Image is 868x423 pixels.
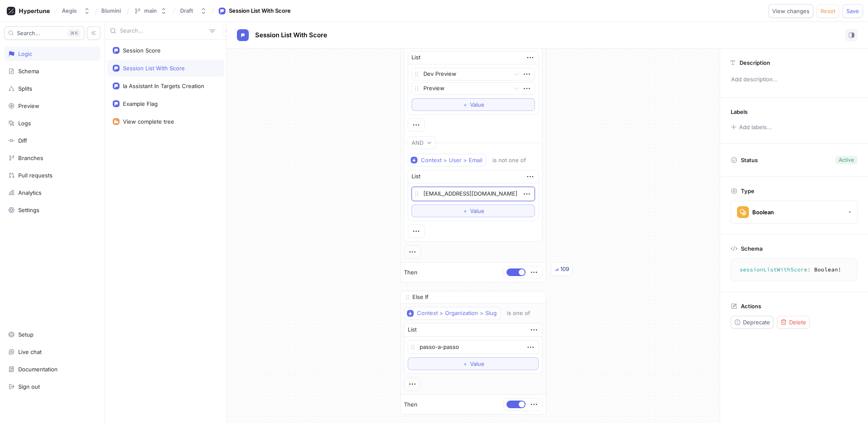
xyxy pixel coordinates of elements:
[412,205,535,217] button: ＋Value
[731,108,748,115] p: Labels
[470,361,484,366] span: Value
[18,102,39,109] div: Preview
[180,7,193,14] div: Draft
[18,189,42,196] div: Analytics
[408,136,436,149] button: AND
[492,157,526,164] div: is not one of
[229,7,291,15] div: Session List With Score
[18,331,33,338] div: Setup
[462,102,468,107] span: ＋
[728,122,774,133] button: Add labels...
[408,154,486,166] button: Context > User > Email
[18,85,32,92] div: Splits
[470,208,484,213] span: Value
[404,268,417,277] p: Then
[4,362,100,376] a: Documentation
[58,4,94,18] button: Aegis
[817,4,839,18] button: Reset
[740,59,770,66] p: Description
[123,100,158,107] div: Example Flag
[412,139,423,147] div: AND
[4,26,84,40] button: Search...K
[727,72,861,87] p: Add description...
[412,172,420,181] div: List
[18,366,58,373] div: Documentation
[503,307,542,320] button: is one of
[462,208,468,213] span: ＋
[741,188,754,194] p: Type
[18,155,43,161] div: Branches
[412,98,535,111] button: ＋Value
[821,8,835,14] span: Reset
[777,316,810,329] button: Delete
[18,383,40,390] div: Sign out
[17,30,40,36] span: Search...
[846,8,859,14] span: Save
[741,154,758,166] p: Status
[560,265,569,274] div: 109
[177,4,210,18] button: Draft
[67,29,81,37] div: K
[18,120,31,127] div: Logs
[462,361,468,366] span: ＋
[18,68,39,75] div: Schema
[408,357,539,370] button: ＋Value
[772,8,810,14] span: View changes
[741,303,761,310] p: Actions
[731,201,858,224] button: Boolean
[408,340,539,354] textarea: passo-a-passo
[734,262,854,277] textarea: sessionListWithScore: Boolean!
[789,320,806,325] span: Delete
[412,293,428,301] p: Else If
[404,401,417,409] p: Then
[123,83,204,89] div: Ia Assistant In Targets Creation
[752,209,774,216] div: Boolean
[412,187,535,201] textarea: [EMAIL_ADDRESS][DOMAIN_NAME]
[412,53,420,62] div: List
[123,47,161,54] div: Session Score
[470,102,484,107] span: Value
[741,245,762,252] p: Schema
[18,207,39,213] div: Settings
[489,154,538,166] button: is not one of
[507,310,530,317] div: is one of
[417,310,497,317] div: Context > Organization > Slug
[120,27,206,35] input: Search...
[408,326,417,334] div: List
[255,32,327,39] span: Session List With Score
[101,8,121,14] span: Blumini
[743,320,770,325] span: Deprecate
[18,348,42,355] div: Live chat
[123,65,185,72] div: Session List With Score
[404,307,501,320] button: Context > Organization > Slug
[144,7,157,14] div: main
[421,157,482,164] div: Context > User > Email
[839,156,854,164] div: Active
[18,50,32,57] div: Logic
[768,4,813,18] button: View changes
[18,137,27,144] div: Diff
[843,4,863,18] button: Save
[123,118,174,125] div: View complete tree
[62,7,77,14] div: Aegis
[731,316,773,329] button: Deprecate
[18,172,53,179] div: Pull requests
[131,4,170,18] button: main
